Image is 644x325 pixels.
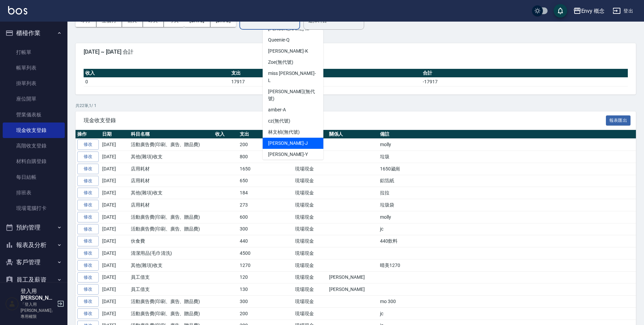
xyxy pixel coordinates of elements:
[129,130,213,139] th: 科目名稱
[3,154,65,169] a: 材料自購登錄
[77,200,99,210] a: 修改
[100,296,129,308] td: [DATE]
[554,4,567,18] button: save
[327,130,378,139] th: 關係人
[129,199,213,211] td: 店用耗材
[129,223,213,235] td: 活動廣告費(印刷、廣告、贈品費)
[238,199,264,211] td: 273
[129,175,213,187] td: 店用耗材
[21,288,55,301] h5: 登入用[PERSON_NAME]
[129,139,213,151] td: 活動廣告費(印刷、廣告、贈品費)
[268,88,318,102] span: [PERSON_NAME] (無代號)
[129,307,213,320] td: 活動廣告費(印刷、廣告、贈品費)
[238,130,264,139] th: 支出
[100,259,129,271] td: [DATE]
[378,235,636,247] td: 440飲料
[610,5,636,17] button: 登出
[3,138,65,154] a: 高階收支登錄
[77,224,99,235] a: 修改
[100,187,129,199] td: [DATE]
[3,76,65,91] a: 掛單列表
[378,211,636,223] td: molly
[238,307,264,320] td: 200
[268,140,308,147] span: [PERSON_NAME] -J
[129,151,213,163] td: 其他(雜項)收支
[3,219,65,236] button: 預約管理
[3,91,65,107] a: 座位開單
[100,130,129,139] th: 日期
[378,223,636,235] td: jc
[378,151,636,163] td: 垃圾
[238,235,264,247] td: 440
[378,163,636,175] td: 1650崴崗
[77,176,99,186] a: 修改
[100,211,129,223] td: [DATE]
[268,59,293,66] span: Zoe (無代號)
[238,175,264,187] td: 650
[129,163,213,175] td: 店用耗材
[378,130,636,139] th: 備註
[421,69,628,78] th: 合計
[238,271,264,283] td: 120
[84,49,628,55] span: [DATE] ~ [DATE] 合計
[606,117,631,123] a: 報表匯出
[8,6,27,15] img: Logo
[570,4,608,18] button: Envy 概念
[327,271,378,283] td: [PERSON_NAME]
[3,185,65,200] a: 排班表
[238,163,264,175] td: 1650
[238,259,264,271] td: 1270
[100,283,129,296] td: [DATE]
[5,297,19,310] img: Person
[3,24,65,42] button: 櫃檯作業
[3,123,65,138] a: 現金收支登錄
[100,307,129,320] td: [DATE]
[238,211,264,223] td: 600
[238,223,264,235] td: 300
[100,139,129,151] td: [DATE]
[100,235,129,247] td: [DATE]
[129,283,213,296] td: 員工借支
[129,247,213,260] td: 清潔用品(毛巾清洗)
[3,236,65,254] button: 報表及分析
[293,187,327,199] td: 現場現金
[100,163,129,175] td: [DATE]
[129,259,213,271] td: 其他(雜項)收支
[129,296,213,308] td: 活動廣告費(印刷、廣告、贈品費)
[77,164,99,174] a: 修改
[100,175,129,187] td: [DATE]
[268,36,290,44] span: Queenie -Q
[76,103,636,109] p: 共 22 筆, 1 / 1
[76,130,100,139] th: 操作
[3,271,65,289] button: 員工及薪資
[3,200,65,216] a: 現場電腦打卡
[378,307,636,320] td: jc
[21,301,55,320] p: 「登入用[PERSON_NAME]」專用權限
[293,175,327,187] td: 現場現金
[378,199,636,211] td: 垃圾袋
[293,235,327,247] td: 現場現金
[77,260,99,271] a: 修改
[606,115,631,126] button: 報表匯出
[293,283,327,296] td: 現場現金
[581,7,605,15] div: Envy 概念
[77,296,99,307] a: 修改
[84,77,230,86] td: 0
[3,169,65,185] a: 每日結帳
[129,235,213,247] td: 伙食費
[421,77,628,86] td: -17917
[230,69,421,78] th: 支出
[3,45,65,60] a: 打帳單
[293,163,327,175] td: 現場現金
[238,139,264,151] td: 200
[268,117,290,125] span: cz (無代號)
[378,139,636,151] td: molly
[129,211,213,223] td: 活動廣告費(印刷、廣告、贈品費)
[268,151,308,158] span: [PERSON_NAME] -Y
[77,248,99,259] a: 修改
[77,236,99,246] a: 修改
[238,296,264,308] td: 300
[100,199,129,211] td: [DATE]
[100,247,129,260] td: [DATE]
[293,247,327,260] td: 現場現金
